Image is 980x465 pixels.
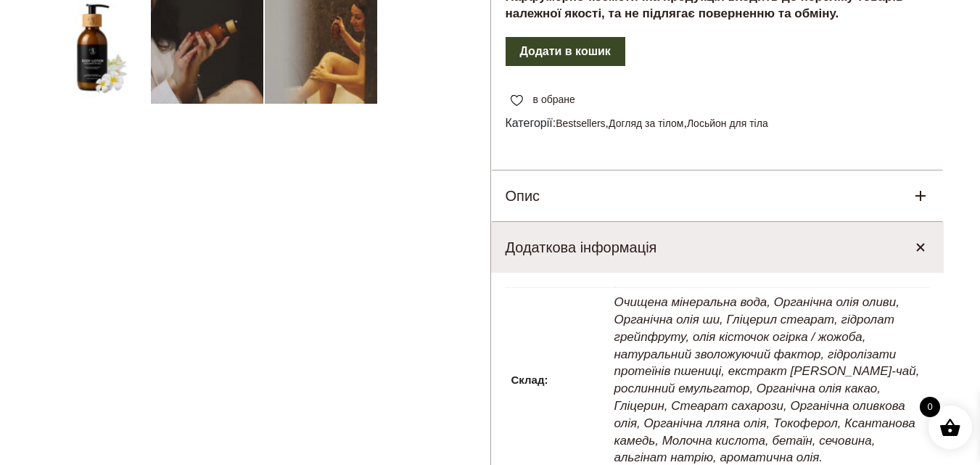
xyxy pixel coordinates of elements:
h5: Додаткова інформація [506,236,657,258]
span: в обране [533,92,575,107]
span: Категорії: , , [506,115,930,132]
a: в обране [506,92,580,107]
a: Лосьйон для тіла [687,118,768,129]
a: Bestsellers [556,118,605,129]
img: unfavourite.svg [511,95,523,107]
span: 0 [920,397,940,417]
button: Додати в кошик [506,37,625,66]
a: Догляд за тілом [609,118,683,129]
h5: Опис [506,185,540,207]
